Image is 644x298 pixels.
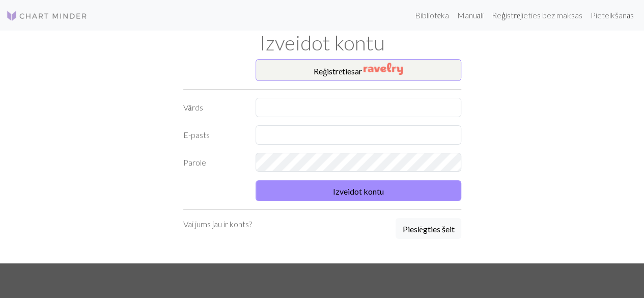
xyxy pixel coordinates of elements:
[586,5,638,25] a: Pieteikšanās
[492,10,582,20] font: Reģistrējieties bez maksas
[396,218,461,239] button: Pieslēgties šeit
[183,157,206,167] font: Parole
[363,63,403,75] img: Ravelry
[256,59,461,81] button: Reģistrētiesar
[591,10,634,20] font: Pieteikšanās
[183,130,210,140] font: E-pasts
[6,10,88,22] img: Logotips
[402,224,454,234] font: Pieslēgties šeit
[488,5,586,25] a: Reģistrējieties bez maksas
[314,66,355,76] font: Reģistrēties
[415,10,449,20] font: Bibliotēka
[333,186,384,196] font: Izveidot kontu
[256,180,461,201] button: Izveidot kontu
[453,5,488,25] a: Manuāli
[183,102,203,112] font: Vārds
[355,66,362,76] font: ar
[411,5,453,25] a: Bibliotēka
[457,10,484,20] font: Manuāli
[260,31,385,55] font: Izveidot kontu
[183,219,252,229] font: Vai jums jau ir konts?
